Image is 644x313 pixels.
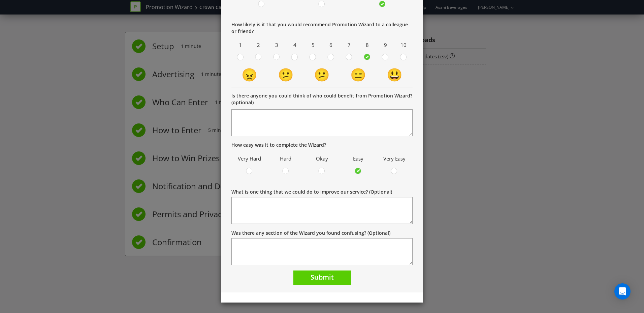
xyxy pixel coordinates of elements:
span: 9 [378,40,393,50]
div: Open Intercom Messenger [614,283,631,300]
span: 6 [324,40,339,50]
td: 😠 [231,65,268,84]
td: 😕 [268,65,304,84]
span: Hard [271,153,301,164]
span: 2 [251,40,266,50]
span: Okay [307,153,337,164]
p: How likely is it that you would recommend Promotion Wizard to a colleague or friend? [231,21,413,35]
span: 1 [233,40,248,50]
td: 😕 [304,65,340,84]
span: 5 [305,40,320,50]
td: 😑 [340,65,377,84]
span: 4 [287,40,302,50]
label: What is one thing that we could do to improve our service? (Optional) [231,189,392,195]
span: Submit [311,273,334,282]
label: Was there any section of the Wizard you found confusing? (Optional) [231,230,390,236]
p: Is there anyone you could think of who could benefit from Promotion Wizard? (optional) [231,92,413,106]
span: 7 [342,40,357,50]
span: 3 [269,40,284,50]
button: Submit [293,271,351,285]
span: 8 [360,40,375,50]
span: 10 [396,40,411,50]
span: Very Hard [235,153,264,164]
span: Very Easy [380,153,409,164]
span: Easy [344,153,373,164]
td: 😃 [376,65,413,84]
p: How easy was it to complete the Wizard? [231,142,413,148]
